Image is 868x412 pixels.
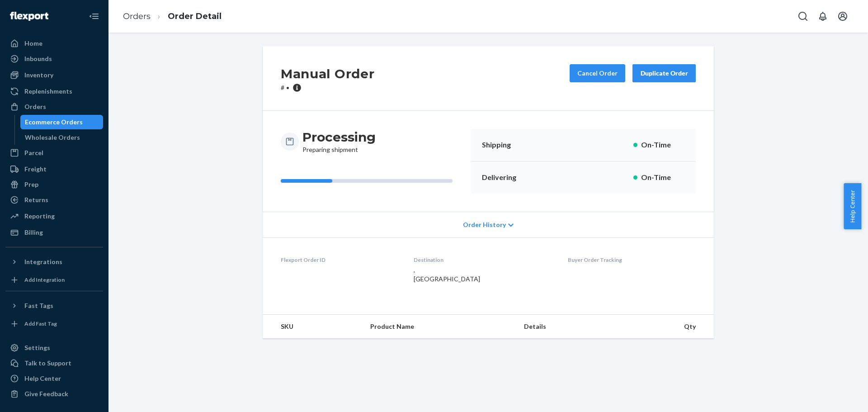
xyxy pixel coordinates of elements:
[5,255,103,269] button: Integrations
[5,193,103,207] a: Returns
[640,69,688,78] div: Duplicate Order
[24,276,65,284] div: Add Integration
[302,129,376,145] h3: Processing
[263,315,363,339] th: SKU
[517,315,616,339] th: Details
[5,99,103,114] a: Orders
[24,389,68,398] div: Give Feedback
[25,118,83,127] div: Ecommerce Orders
[834,7,852,25] button: Open account menu
[24,359,71,368] div: Talk to Support
[5,146,103,160] a: Parcel
[24,165,47,174] div: Freight
[641,172,685,183] p: On-Time
[10,12,48,21] img: Flexport logo
[168,11,222,21] a: Order Detail
[814,7,832,25] button: Open notifications
[5,209,103,223] a: Reporting
[5,225,103,240] a: Billing
[844,183,861,229] button: Help Center
[5,371,103,386] a: Help Center
[20,115,104,129] a: Ecommerce Orders
[85,7,103,25] button: Close Navigation
[5,298,103,313] button: Fast Tags
[24,343,50,352] div: Settings
[632,64,696,82] button: Duplicate Order
[24,148,43,157] div: Parcel
[641,140,685,150] p: On-Time
[116,3,229,30] ol: breadcrumbs
[5,387,103,401] button: Give Feedback
[286,84,289,91] span: •
[5,52,103,66] a: Inbounds
[24,320,57,327] div: Add Fast Tag
[463,220,506,229] span: Order History
[5,84,103,99] a: Replenishments
[568,256,696,264] dt: Buyer Order Tracking
[24,87,72,96] div: Replenishments
[24,374,61,383] div: Help Center
[123,11,151,21] a: Orders
[281,83,374,92] p: #
[24,180,38,189] div: Prep
[24,228,43,237] div: Billing
[24,39,42,48] div: Home
[794,7,812,25] button: Open Search Box
[24,71,53,80] div: Inventory
[5,341,103,355] a: Settings
[24,54,52,63] div: Inbounds
[616,315,714,339] th: Qty
[5,356,103,370] button: Talk to Support
[281,64,374,83] h2: Manual Order
[570,64,625,82] button: Cancel Order
[5,317,103,331] a: Add Fast Tag
[363,315,517,339] th: Product Name
[20,130,104,145] a: Wholesale Orders
[281,256,399,264] dt: Flexport Order ID
[25,133,80,142] div: Wholesale Orders
[5,162,103,176] a: Freight
[24,102,46,111] div: Orders
[24,301,53,310] div: Fast Tags
[414,266,480,283] span: , [GEOGRAPHIC_DATA]
[24,212,55,221] div: Reporting
[24,257,62,266] div: Integrations
[482,172,533,183] p: Delivering
[24,195,48,204] div: Returns
[5,68,103,82] a: Inventory
[414,256,554,264] dt: Destination
[302,129,376,154] div: Preparing shipment
[5,36,103,51] a: Home
[482,140,533,150] p: Shipping
[5,273,103,287] a: Add Integration
[5,177,103,192] a: Prep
